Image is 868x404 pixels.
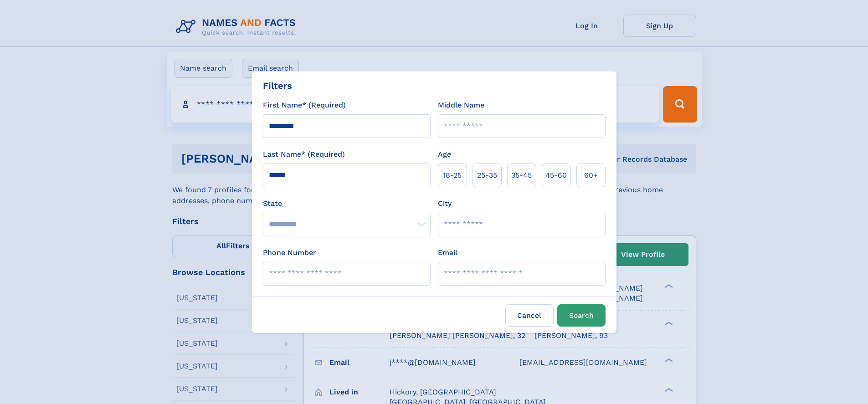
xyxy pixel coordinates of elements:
label: First Name* (Required) [263,100,346,111]
span: 18‑25 [443,170,462,181]
label: State [263,198,431,209]
span: 60+ [584,170,598,181]
label: City [438,198,452,209]
span: 35‑45 [511,170,532,181]
label: Email [438,247,457,258]
label: Cancel [505,304,554,327]
label: Phone Number [263,247,316,258]
span: 25‑35 [477,170,497,181]
button: Search [557,304,606,327]
div: Filters [263,79,292,92]
label: Middle Name [438,100,484,111]
span: 45‑60 [545,170,567,181]
label: Last Name* (Required) [263,149,345,160]
label: Age [438,149,451,160]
